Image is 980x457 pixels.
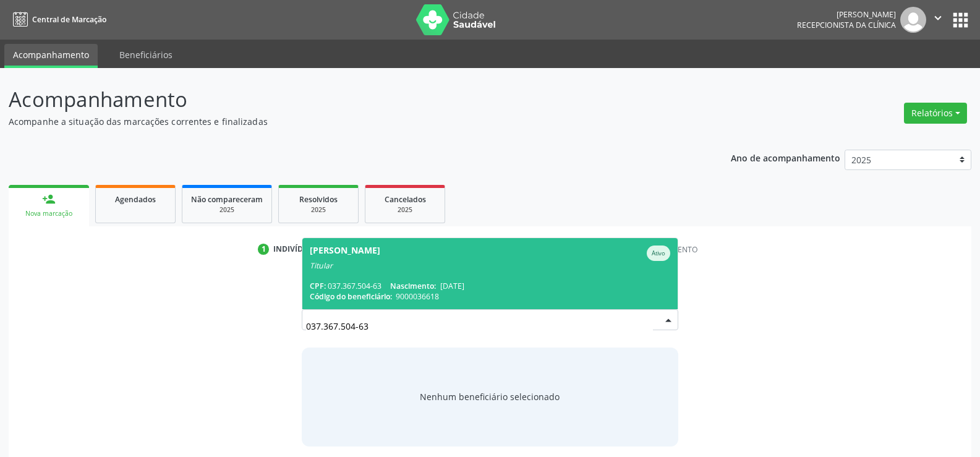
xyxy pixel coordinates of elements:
[9,9,106,30] a: Central de Marcação
[950,9,971,31] button: apps
[191,194,263,205] span: Não compareceram
[310,281,326,291] span: CPF:
[900,7,926,33] img: img
[288,205,349,215] div: 2025
[4,44,98,68] a: Acompanhamento
[310,291,392,302] span: Código do beneficiário:
[258,244,269,255] div: 1
[652,249,665,257] small: Ativo
[32,14,106,25] span: Central de Marcação
[310,281,670,291] div: 037.367.504-63
[115,194,156,205] span: Agendados
[9,115,683,128] p: Acompanhe a situação das marcações correntes e finalizadas
[385,194,426,205] span: Cancelados
[299,194,338,205] span: Resolvidos
[310,246,380,261] div: [PERSON_NAME]
[42,192,56,206] div: person_add
[926,7,950,33] button: 
[374,205,436,215] div: 2025
[904,103,967,124] button: Relatórios
[797,20,896,30] span: Recepcionista da clínica
[310,261,670,271] div: Titular
[390,281,436,291] span: Nascimento:
[797,9,896,20] div: [PERSON_NAME]
[731,150,840,165] p: Ano de acompanhamento
[931,11,945,25] i: 
[191,205,263,215] div: 2025
[306,314,653,338] input: Busque por nome, código ou CPF
[420,390,560,403] span: Nenhum beneficiário selecionado
[17,209,80,218] div: Nova marcação
[440,281,464,291] span: [DATE]
[273,244,315,255] div: Indivíduo
[396,291,439,302] span: 9000036618
[9,84,683,115] p: Acompanhamento
[111,44,181,66] a: Beneficiários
